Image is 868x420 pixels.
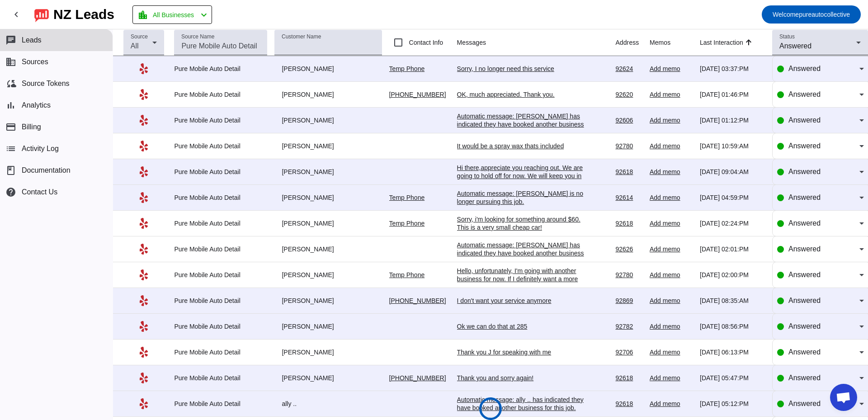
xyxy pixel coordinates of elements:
[650,65,693,73] div: Add memo
[274,116,382,124] div: [PERSON_NAME]
[274,348,382,356] div: [PERSON_NAME]
[700,348,765,356] div: [DATE] 06:13:PM
[274,297,382,305] div: [PERSON_NAME]
[138,347,149,358] mat-icon: Yelp
[138,321,149,332] mat-icon: Yelp
[22,166,71,175] span: Documentation
[138,244,149,255] mat-icon: Yelp
[788,219,821,227] span: Answered
[700,400,765,408] div: [DATE] 05:12:PM
[34,7,49,22] img: logo
[650,271,693,279] div: Add memo
[174,168,267,176] div: Pure Mobile Auto Detail
[5,57,16,67] mat-icon: business
[650,297,693,305] div: Add memo
[615,400,642,408] div: 92618
[174,116,267,124] div: Pure Mobile Auto Detail
[615,142,642,150] div: 92780
[615,29,650,56] th: Address
[773,11,799,18] span: Welcome
[138,141,149,151] mat-icon: Yelp
[22,188,57,196] span: Contact Us
[389,220,425,227] a: Temp Phone
[650,168,693,176] div: Add memo
[650,116,693,124] div: Add memo
[457,267,593,307] div: Hello, unfortunately, I'm going with another business for now. If I definitely want a more detail...
[274,400,382,408] div: ally ..
[650,219,693,227] div: Add memo
[457,142,593,150] div: It would be a spray wax thats included
[138,115,149,126] mat-icon: Yelp
[5,100,16,111] mat-icon: bar_chart
[138,269,149,280] mat-icon: Yelp
[615,348,642,356] div: 92706
[174,322,267,330] div: Pure Mobile Auto Detail
[762,5,861,24] button: Welcomepureautocollective
[788,116,821,124] span: Answered
[22,58,48,66] span: Sources
[788,348,821,356] span: Answered
[615,65,642,73] div: 92624
[131,34,148,40] mat-label: Source
[5,122,16,132] mat-icon: payment
[457,29,616,56] th: Messages
[615,245,642,253] div: 92626
[389,271,425,278] a: Temp Phone
[830,384,857,411] a: Open chat
[700,297,765,305] div: [DATE] 08:35:AM
[22,101,51,109] span: Analytics
[181,34,214,40] mat-label: Source Name
[788,322,821,330] span: Answered
[650,245,693,253] div: Add memo
[138,63,149,74] mat-icon: Yelp
[174,245,267,253] div: Pure Mobile Auto Detail
[274,219,382,227] div: [PERSON_NAME]
[788,90,821,98] span: Answered
[138,89,149,100] mat-icon: Yelp
[615,116,642,124] div: 92606
[788,142,821,150] span: Answered
[5,187,16,198] mat-icon: help
[615,374,642,382] div: 92618
[779,34,795,40] mat-label: Status
[650,348,693,356] div: Add memo
[788,374,821,382] span: Answered
[22,145,59,153] span: Activity Log
[274,90,382,99] div: [PERSON_NAME]
[181,41,260,52] input: Pure Mobile Auto Detail
[274,193,382,202] div: [PERSON_NAME]
[615,219,642,227] div: 92618
[138,166,149,177] mat-icon: Yelp
[615,90,642,99] div: 92620
[53,8,114,21] div: NZ Leads
[22,36,42,44] span: Leads
[138,218,149,229] mat-icon: Yelp
[282,34,321,40] mat-label: Customer Name
[389,91,446,98] a: [PHONE_NUMBER]
[700,116,765,124] div: [DATE] 01:12:PM
[615,322,642,330] div: 92782
[650,374,693,382] div: Add memo
[615,193,642,202] div: 92614
[700,322,765,330] div: [DATE] 08:56:PM
[457,164,593,188] div: Hi there,appreciate you reaching out. We are going to hold off for now. We will keep you in mind ...
[700,271,765,279] div: [DATE] 02:00:PM
[457,297,593,305] div: I don't want your service anymore
[22,123,41,131] span: Billing
[457,396,593,412] div: Automatic message: ally .. has indicated they have booked another business for this job.
[389,297,446,304] a: [PHONE_NUMBER]
[788,65,821,72] span: Answered
[137,9,148,20] mat-icon: location_city
[138,192,149,203] mat-icon: Yelp
[138,373,149,383] mat-icon: Yelp
[174,297,267,305] div: Pure Mobile Auto Detail
[650,193,693,202] div: Add memo
[274,374,382,382] div: [PERSON_NAME]
[457,348,593,356] div: Thank you J for speaking with me
[174,90,267,99] div: Pure Mobile Auto Detail
[615,297,642,305] div: 92869
[132,5,212,24] button: All Businesses
[457,90,593,99] div: OK, much appreciated. Thank you.
[174,193,267,202] div: Pure Mobile Auto Detail
[457,241,593,265] div: Automatic message: [PERSON_NAME] has indicated they have booked another business for this job.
